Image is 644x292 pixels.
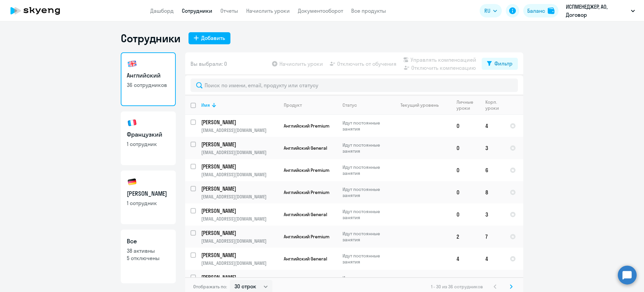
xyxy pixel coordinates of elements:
[127,177,138,187] img: german
[201,207,278,214] a: [PERSON_NAME]
[201,185,277,192] p: [PERSON_NAME]
[284,211,327,217] span: Английский General
[482,58,518,70] button: Фильтр
[342,142,388,154] p: Идут постоянные занятия
[193,284,227,290] span: Отображать по:
[451,181,480,203] td: 0
[191,79,518,92] input: Поиск по имени, email, продукту или статусу
[127,130,170,139] h3: Французкий
[201,102,210,108] div: Имя
[451,226,480,248] td: 2
[201,260,278,266] p: [EMAIL_ADDRESS][DOMAIN_NAME]
[201,274,277,281] p: [PERSON_NAME]
[201,238,278,244] p: [EMAIL_ADDRESS][DOMAIN_NAME]
[284,167,329,173] span: Английский Premium
[523,4,558,17] button: Балансbalance
[298,7,343,14] a: Документооборот
[121,52,176,106] a: Английский36 сотрудников
[201,216,278,222] p: [EMAIL_ADDRESS][DOMAIN_NAME]
[485,99,504,111] div: Корп. уроки
[127,189,170,198] h3: [PERSON_NAME]
[342,102,357,108] div: Статус
[201,127,278,133] p: [EMAIL_ADDRESS][DOMAIN_NAME]
[127,58,138,69] img: english
[484,7,490,15] span: RU
[284,234,329,240] span: Английский Premium
[189,32,230,44] button: Добавить
[201,118,277,126] p: [PERSON_NAME]
[201,163,278,170] a: [PERSON_NAME]
[121,230,176,283] a: Все38 активны5 отключены
[127,237,170,246] h3: Все
[451,137,480,159] td: 0
[351,7,386,14] a: Все продукты
[342,208,388,221] p: Идут постоянные занятия
[480,226,504,248] td: 7
[127,81,170,89] p: 36 сотрудников
[121,111,176,165] a: Французкий1 сотрудник
[284,189,329,195] span: Английский Premium
[480,159,504,181] td: 6
[201,149,278,155] p: [EMAIL_ADDRESS][DOMAIN_NAME]
[527,7,545,15] div: Баланс
[127,71,170,80] h3: Английский
[201,207,277,214] p: [PERSON_NAME]
[566,3,628,19] p: ИСПМЕНЕДЖЕР, АО, Договор
[451,248,480,270] td: 4
[284,256,327,262] span: Английский General
[150,7,174,14] a: Дашборд
[201,194,278,200] p: [EMAIL_ADDRESS][DOMAIN_NAME]
[394,102,451,108] div: Текущий уровень
[127,199,170,207] p: 1 сотрудник
[201,141,278,148] a: [PERSON_NAME]
[480,270,504,292] td: 4
[127,247,170,254] p: 38 активны
[201,34,225,42] div: Добавить
[342,120,388,132] p: Идут постоянные занятия
[201,141,277,148] p: [PERSON_NAME]
[451,203,480,226] td: 0
[201,274,278,281] a: [PERSON_NAME]
[494,59,513,67] div: Фильтр
[342,231,388,243] p: Идут постоянные занятия
[201,229,278,237] a: [PERSON_NAME]
[127,254,170,262] p: 5 отключены
[562,3,638,19] button: ИСПМЕНЕДЖЕР, АО, Договор
[201,118,278,126] a: [PERSON_NAME]
[182,7,212,14] a: Сотрудники
[121,32,180,45] h1: Сотрудники
[451,115,480,137] td: 0
[451,270,480,292] td: 0
[342,186,388,198] p: Идут постоянные занятия
[201,163,277,170] p: [PERSON_NAME]
[342,164,388,176] p: Идут постоянные занятия
[548,7,554,14] img: balance
[284,123,329,129] span: Английский Premium
[480,181,504,203] td: 8
[201,251,277,259] p: [PERSON_NAME]
[451,159,480,181] td: 0
[220,7,238,14] a: Отчеты
[191,60,227,68] span: Вы выбрали: 0
[480,137,504,159] td: 3
[127,117,138,128] img: french
[201,185,278,192] a: [PERSON_NAME]
[342,253,388,265] p: Идут постоянные занятия
[400,102,439,108] div: Текущий уровень
[127,140,170,148] p: 1 сотрудник
[121,171,176,224] a: [PERSON_NAME]1 сотрудник
[342,275,388,287] p: Идут постоянные занятия
[480,115,504,137] td: 4
[201,172,278,178] p: [EMAIL_ADDRESS][DOMAIN_NAME]
[201,251,278,259] a: [PERSON_NAME]
[431,284,483,290] span: 1 - 30 из 36 сотрудников
[480,203,504,226] td: 3
[480,248,504,270] td: 4
[284,145,327,151] span: Английский General
[201,229,277,237] p: [PERSON_NAME]
[480,4,502,17] button: RU
[457,99,480,111] div: Личные уроки
[201,102,278,108] div: Имя
[284,102,302,108] div: Продукт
